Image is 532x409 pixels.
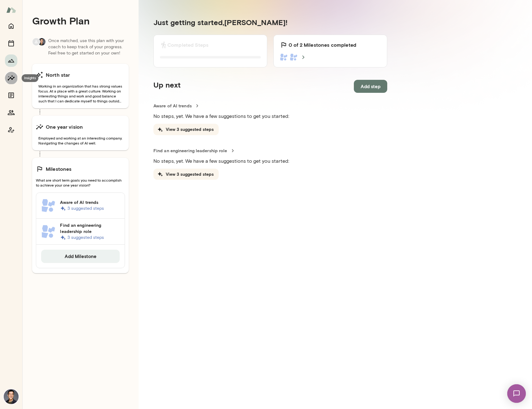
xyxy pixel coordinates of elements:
p: 3 suggested steps [60,205,120,212]
button: View 3 suggested steps [153,169,219,180]
p: No steps, yet. We have a few suggestions to get you started: [153,113,387,120]
h6: Aware of AI trends [60,199,120,205]
span: Working in an organization that has strong values focus. At a place with a great culture. Working... [36,84,125,103]
h6: Milestones [46,165,72,173]
button: Home [5,20,17,32]
button: Coach app [5,124,17,136]
button: One year visionEmployed and working at an interesting company. Navigating the changes of AI well. [32,116,129,150]
h4: Growth Plan [32,15,129,27]
button: North starWorking in an organization that has strong values focus. At a place with a great cultur... [32,64,129,108]
p: No steps, yet. We have a few suggestions to get you started: [153,157,387,165]
h5: Just getting started, [PERSON_NAME] ! [153,17,387,27]
div: Aware of AI trends3 suggested stepsFind an engineering leadership role3 suggested stepsAdd Milestone [36,192,125,268]
button: Documents [5,89,17,101]
button: Members [5,106,17,119]
img: Mento [6,4,16,16]
span: What are short term goals you need to accomplish to achieve your one year vision? [36,178,125,187]
h6: North star [46,71,70,79]
h5: Up next [153,80,181,93]
img: Ryan Tang [38,38,45,45]
a: Aware of AI trends3 suggested steps [36,193,125,219]
h6: Find an engineering leadership role [60,222,120,235]
h6: 0 of 2 Milestones completed [289,41,356,49]
div: Insights [22,74,38,82]
button: Growth Plan [5,54,17,67]
img: Ryan Tang [4,389,19,404]
a: Find an engineering leadership role3 suggested steps [36,219,125,245]
button: Add Milestone [41,250,120,263]
h6: One year vision [46,123,83,131]
button: Insights [5,72,17,84]
span: Employed and working at an interesting company. Navigating the changes of AI well. [36,136,125,145]
p: 3 suggested steps [60,235,120,241]
button: Add step [354,80,387,93]
p: Once matched, use this plan with your coach to keep track of your progress. Feel free to get star... [48,38,129,56]
a: Aware of AI trends [153,103,387,109]
button: Sessions [5,37,17,50]
h6: Completed Steps [167,41,208,49]
a: Find an engineering leadership role [153,148,387,154]
button: View 3 suggested steps [153,124,219,135]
